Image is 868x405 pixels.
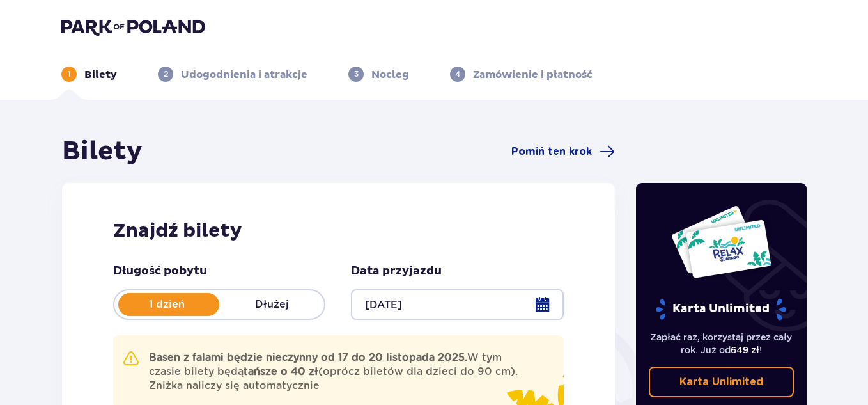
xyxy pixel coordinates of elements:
[348,67,409,82] div: 3Nocleg
[731,345,759,355] span: 649 zł
[649,331,794,356] p: Zapłać raz, korzystaj przez cały rok. Już od !
[679,375,763,389] p: Karta Unlimited
[450,67,593,82] div: 4Zamówienie i płatność
[655,298,787,321] p: Karta Unlimited
[473,68,593,82] p: Zamówienie i płatność
[61,18,205,36] img: Park of Poland logo
[219,298,324,312] p: Dłużej
[113,219,564,243] h2: Znajdź bilety
[670,205,772,279] img: Dwie karty całoroczne do Suntago z napisem 'UNLIMITED RELAX', na białym tle z tropikalnymi liśćmi...
[84,68,117,82] p: Bilety
[149,351,523,393] p: W tym czasie bilety będą (oprócz biletów dla dzieci do 90 cm). Zniżka naliczy się automatycznie
[61,67,117,82] div: 1Bilety
[113,264,207,279] p: Długość pobytu
[68,68,71,80] p: 1
[158,67,307,82] div: 2Udogodnienia i atrakcje
[114,298,219,312] p: 1 dzień
[371,68,409,82] p: Nocleg
[649,367,794,397] a: Karta Unlimited
[511,144,615,159] a: Pomiń ten krok
[62,136,143,168] h1: Bilety
[511,145,592,159] span: Pomiń ten krok
[149,351,467,363] strong: Basen z falami będzie nieczynny od 17 do 20 listopada 2025.
[181,68,307,82] p: Udogodnienia i atrakcje
[351,264,442,279] p: Data przyjazdu
[164,68,168,80] p: 2
[244,365,318,377] strong: tańsze o 40 zł
[354,68,359,80] p: 3
[455,68,460,80] p: 4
